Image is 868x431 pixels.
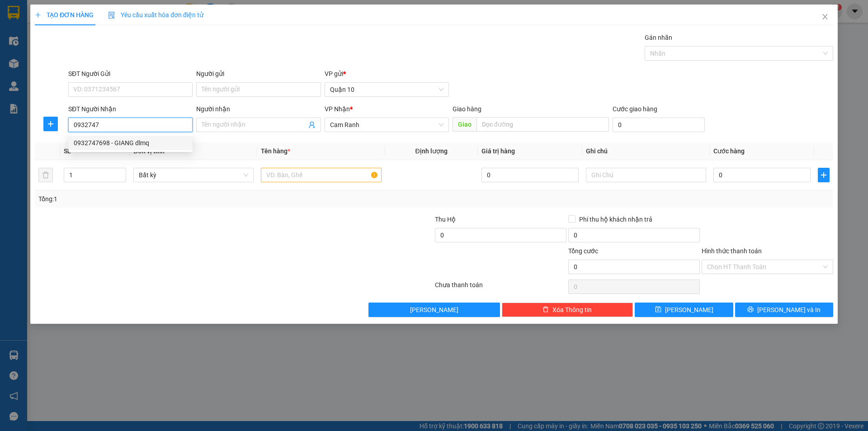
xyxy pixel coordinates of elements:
[735,303,833,317] button: printer[PERSON_NAME] và In
[108,11,203,19] span: Yêu cầu xuất hóa đơn điện tử
[38,194,335,204] div: Tổng: 1
[44,120,57,128] span: plus
[368,303,500,317] button: [PERSON_NAME]
[38,168,53,182] button: delete
[586,168,706,182] input: Ghi Chú
[818,168,830,182] button: plus
[576,214,656,224] span: Phí thu hộ khách nhận trả
[453,117,476,132] span: Giao
[330,118,443,132] span: Cam Ranh
[702,247,762,255] label: Hình thức thanh toán
[502,303,633,317] button: deleteXóa Thông tin
[542,306,549,313] span: delete
[481,168,579,182] input: 0
[476,117,609,132] input: Dọc đường
[713,147,745,155] span: Cước hàng
[613,118,705,132] input: Cước giao hàng
[196,69,321,79] div: Người gửi
[552,305,592,315] span: Xóa Thông tin
[325,105,350,113] span: VP Nhận
[35,12,41,18] span: plus
[613,105,657,113] label: Cước giao hàng
[98,11,120,33] img: logo.jpg
[434,280,567,296] div: Chưa thanh toán
[68,104,193,114] div: SĐT Người Nhận
[655,306,661,313] span: save
[435,216,456,223] span: Thu Hộ
[139,168,248,182] span: Bất kỳ
[43,117,58,131] button: plus
[453,105,481,113] span: Giao hàng
[481,147,515,155] span: Giá trị hàng
[410,305,458,315] span: [PERSON_NAME]
[108,12,115,19] img: icon
[261,168,381,182] input: VD: Bàn, Ghế
[757,305,821,315] span: [PERSON_NAME] và In
[568,247,598,255] span: Tổng cước
[818,171,829,179] span: plus
[325,69,449,79] div: VP gửi
[68,136,193,150] div: 0932747698 - GIANG dlmq
[64,147,71,155] span: SL
[747,306,754,313] span: printer
[415,147,448,155] span: Định lượng
[35,11,94,19] span: TẠO ĐƠN HÀNG
[665,305,713,315] span: [PERSON_NAME]
[821,13,829,20] span: close
[76,43,124,54] li: (c) 2017
[582,142,710,160] th: Ghi chú
[645,34,672,41] label: Gán nhãn
[308,121,316,128] span: user-add
[74,138,187,148] div: 0932747698 - GIANG dlmq
[11,58,46,117] b: Hòa [GEOGRAPHIC_DATA]
[330,83,443,96] span: Quận 10
[635,303,733,317] button: save[PERSON_NAME]
[261,147,290,155] span: Tên hàng
[196,104,321,114] div: Người nhận
[56,13,90,56] b: Gửi khách hàng
[76,34,124,42] b: [DOMAIN_NAME]
[68,69,193,79] div: SĐT Người Gửi
[812,5,838,30] button: Close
